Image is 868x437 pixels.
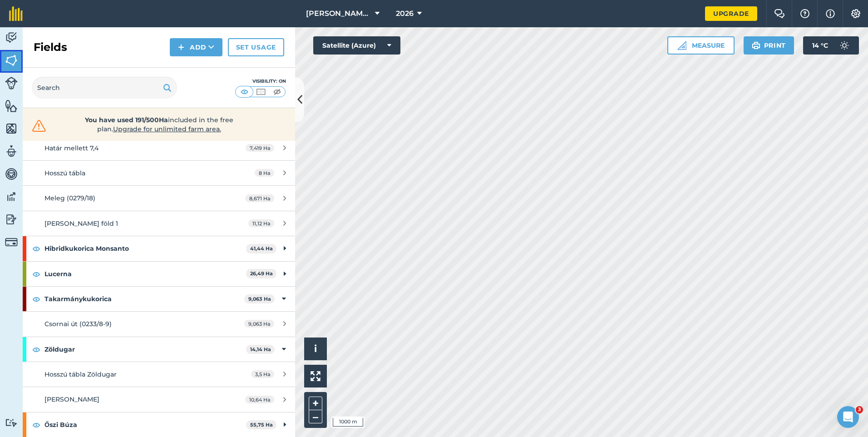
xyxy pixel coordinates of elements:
[23,161,295,185] a: Hosszú tábla8 Ha
[5,122,18,135] img: svg+xml;base64,PHN2ZyB4bWxucz0iaHR0cDovL3d3dy53My5vcmcvMjAwMC9zdmciIHdpZHRoPSI1NiIgaGVpZ2h0PSI2MC...
[250,270,273,277] strong: 26,49 Ha
[309,397,322,410] button: +
[311,371,321,381] img: Four arrows, one pointing top left, one top right, one bottom right and the last bottom left
[246,144,274,152] span: 7,419 Ha
[23,412,295,437] div: Őszi Búza55,75 Ha
[23,287,295,311] div: Takarmánykukorica9,063 Ha
[835,36,853,55] img: svg+xml;base64,PD94bWwgdmVyc2lvbj0iMS4wIiBlbmNvZGluZz0idXRmLTgiPz4KPCEtLSBHZW5lcmF0b3I6IEFkb2JlIE...
[5,213,18,226] img: svg+xml;base64,PD94bWwgdmVyc2lvbj0iMS4wIiBlbmNvZGluZz0idXRmLTgiPz4KPCEtLSBHZW5lcmF0b3I6IEFkb2JlIE...
[32,243,40,254] img: svg+xml;base64,PHN2ZyB4bWxucz0iaHR0cDovL3d3dy53My5vcmcvMjAwMC9zdmciIHdpZHRoPSIxOCIgaGVpZ2h0PSIyNC...
[255,169,274,177] span: 8 Ha
[113,125,221,133] span: Upgrade for unlimited farm area.
[799,9,810,18] img: A question mark icon
[313,36,400,55] button: Satellite (Azure)
[62,115,256,134] span: included in the free plan .
[251,370,274,378] span: 3,5 Ha
[30,119,48,133] img: svg+xml;base64,PHN2ZyB4bWxucz0iaHR0cDovL3d3dy53My5vcmcvMjAwMC9zdmciIHdpZHRoPSIzMiIgaGVpZ2h0PSIzMC...
[826,8,835,19] img: svg+xml;base64,PHN2ZyB4bWxucz0iaHR0cDovL3d3dy53My5vcmcvMjAwMC9zdmciIHdpZHRoPSIxNyIgaGVpZ2h0PSIxNy...
[235,78,286,85] div: Visibility: On
[44,144,99,152] span: Határ mellett 7,4
[255,87,266,96] img: svg+xml;base64,PHN2ZyB4bWxucz0iaHR0cDovL3d3dy53My5vcmcvMjAwMC9zdmciIHdpZHRoPSI1MCIgaGVpZ2h0PSI0MC...
[5,77,18,89] img: svg+xml;base64,PD94bWwgdmVyc2lvbj0iMS4wIiBlbmNvZGluZz0idXRmLTgiPz4KPCEtLSBHZW5lcmF0b3I6IEFkb2JlIE...
[803,36,859,55] button: 14 °C
[271,87,283,96] img: svg+xml;base64,PHN2ZyB4bWxucz0iaHR0cDovL3d3dy53My5vcmcvMjAwMC9zdmciIHdpZHRoPSI1MCIgaGVpZ2h0PSI0MC...
[44,262,246,286] strong: Lucerna
[245,194,274,202] span: 8,671 Ha
[23,136,295,160] a: Határ mellett 7,47,419 Ha
[248,296,271,302] strong: 9,063 Ha
[32,344,40,355] img: svg+xml;base64,PHN2ZyB4bWxucz0iaHR0cDovL3d3dy53My5vcmcvMjAwMC9zdmciIHdpZHRoPSIxOCIgaGVpZ2h0PSIyNC...
[44,412,246,437] strong: Őszi Búza
[32,293,40,304] img: svg+xml;base64,PHN2ZyB4bWxucz0iaHR0cDovL3d3dy53My5vcmcvMjAwMC9zdmciIHdpZHRoPSIxOCIgaGVpZ2h0PSIyNC...
[5,99,18,113] img: svg+xml;base64,PHN2ZyB4bWxucz0iaHR0cDovL3d3dy53My5vcmcvMjAwMC9zdmciIHdpZHRoPSI1NiIgaGVpZ2h0PSI2MC...
[5,31,18,45] img: svg+xml;base64,PD94bWwgdmVyc2lvbj0iMS4wIiBlbmNvZGluZz0idXRmLTgiPz4KPCEtLSBHZW5lcmF0b3I6IEFkb2JlIE...
[228,38,284,56] a: Set usage
[812,36,828,55] span: 14 ° C
[23,362,295,387] a: Hosszú tábla Zöldugar3,5 Ha
[856,406,863,413] span: 3
[250,346,271,353] strong: 14,14 Ha
[5,418,18,427] img: svg+xml;base64,PD94bWwgdmVyc2lvbj0iMS4wIiBlbmNvZGluZz0idXRmLTgiPz4KPCEtLSBHZW5lcmF0b3I6IEFkb2JlIE...
[32,419,40,430] img: svg+xml;base64,PHN2ZyB4bWxucz0iaHR0cDovL3d3dy53My5vcmcvMjAwMC9zdmciIHdpZHRoPSIxOCIgaGVpZ2h0PSIyNC...
[304,338,327,360] button: i
[44,370,117,378] span: Hosszú tábla Zöldugar
[23,312,295,336] a: Csornai út (0233/8-9)9,063 Ha
[44,219,118,228] span: [PERSON_NAME] föld 1
[32,77,177,99] input: Search
[23,387,295,412] a: [PERSON_NAME]10,64 Ha
[170,38,222,56] button: Add
[837,406,859,428] iframe: Intercom live chat
[314,343,317,354] span: i
[248,219,274,227] span: 11,12 Ha
[752,40,760,51] img: svg+xml;base64,PHN2ZyB4bWxucz0iaHR0cDovL3d3dy53My5vcmcvMjAwMC9zdmciIHdpZHRoPSIxOSIgaGVpZ2h0PSIyNC...
[5,54,18,67] img: svg+xml;base64,PHN2ZyB4bWxucz0iaHR0cDovL3d3dy53My5vcmcvMjAwMC9zdmciIHdpZHRoPSI1NiIgaGVpZ2h0PSI2MC...
[774,9,785,18] img: Two speech bubbles overlapping with the left bubble in the forefront
[34,40,67,55] h2: Fields
[5,236,18,248] img: svg+xml;base64,PD94bWwgdmVyc2lvbj0iMS4wIiBlbmNvZGluZz0idXRmLTgiPz4KPCEtLSBHZW5lcmF0b3I6IEFkb2JlIE...
[667,36,735,55] button: Measure
[44,320,112,328] span: Csornai út (0233/8-9)
[23,337,295,362] div: Zöldugar14,14 Ha
[163,82,172,93] img: svg+xml;base64,PHN2ZyB4bWxucz0iaHR0cDovL3d3dy53My5vcmcvMjAwMC9zdmciIHdpZHRoPSIxOSIgaGVpZ2h0PSIyNC...
[85,116,168,124] strong: You have used 191/500Ha
[677,41,686,50] img: Ruler icon
[178,42,184,53] img: svg+xml;base64,PHN2ZyB4bWxucz0iaHR0cDovL3d3dy53My5vcmcvMjAwMC9zdmciIHdpZHRoPSIxNCIgaGVpZ2h0PSIyNC...
[309,410,322,423] button: –
[32,268,40,279] img: svg+xml;base64,PHN2ZyB4bWxucz0iaHR0cDovL3d3dy53My5vcmcvMjAwMC9zdmciIHdpZHRoPSIxOCIgaGVpZ2h0PSIyNC...
[9,6,23,21] img: fieldmargin Logo
[705,6,757,21] a: Upgrade
[30,115,288,134] a: You have used 191/500Haincluded in the free plan.Upgrade for unlimited farm area.
[44,337,246,362] strong: Zöldugar
[396,8,414,19] span: 2026
[250,422,273,428] strong: 55,75 Ha
[5,144,18,158] img: svg+xml;base64,PD94bWwgdmVyc2lvbj0iMS4wIiBlbmNvZGluZz0idXRmLTgiPz4KPCEtLSBHZW5lcmF0b3I6IEFkb2JlIE...
[23,211,295,236] a: [PERSON_NAME] föld 111,12 Ha
[44,395,99,403] span: [PERSON_NAME]
[5,167,18,181] img: svg+xml;base64,PD94bWwgdmVyc2lvbj0iMS4wIiBlbmNvZGluZz0idXRmLTgiPz4KPCEtLSBHZW5lcmF0b3I6IEFkb2JlIE...
[44,169,85,177] span: Hosszú tábla
[5,190,18,204] img: svg+xml;base64,PD94bWwgdmVyc2lvbj0iMS4wIiBlbmNvZGluZz0idXRmLTgiPz4KPCEtLSBHZW5lcmF0b3I6IEFkb2JlIE...
[44,194,95,202] span: Meleg (0279/18)
[244,320,274,328] span: 9,063 Ha
[44,287,244,311] strong: Takarmánykukorica
[239,87,250,96] img: svg+xml;base64,PHN2ZyB4bWxucz0iaHR0cDovL3d3dy53My5vcmcvMjAwMC9zdmciIHdpZHRoPSI1MCIgaGVpZ2h0PSI0MC...
[245,396,274,403] span: 10,64 Ha
[23,262,295,286] div: Lucerna26,49 Ha
[23,186,295,210] a: Meleg (0279/18)8,671 Ha
[744,36,794,55] button: Print
[306,8,371,19] span: [PERSON_NAME] és [PERSON_NAME] Kft.
[250,245,273,252] strong: 41,44 Ha
[23,236,295,261] div: Hibridkukorica Monsanto41,44 Ha
[850,9,861,18] img: A cog icon
[44,236,246,261] strong: Hibridkukorica Monsanto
